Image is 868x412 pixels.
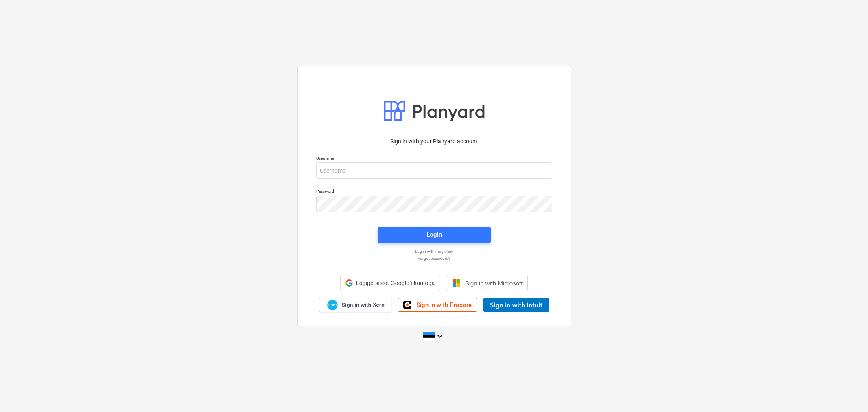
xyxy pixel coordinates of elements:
span: Sign in with Microsoft [465,280,523,287]
a: Sign in with Xero [319,298,391,312]
p: Password [316,188,552,195]
img: Microsoft logo [452,279,460,287]
a: Log in with magic link [312,249,556,254]
img: Xero logo [327,300,338,311]
span: Logige sisse Google’i kontoga [356,280,435,286]
p: Sign in with your Planyard account [316,137,552,146]
a: Sign in with Procore [398,298,477,312]
input: Username [316,162,552,179]
a: Forgot password? [312,256,556,261]
p: Username [316,156,552,162]
button: Login [378,227,491,243]
span: Sign in with Xero [341,301,384,309]
span: Sign in with Procore [416,301,472,309]
div: Logige sisse Google’i kontoga [340,275,440,291]
div: Login [426,229,442,240]
i: keyboard_arrow_down [435,331,445,341]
